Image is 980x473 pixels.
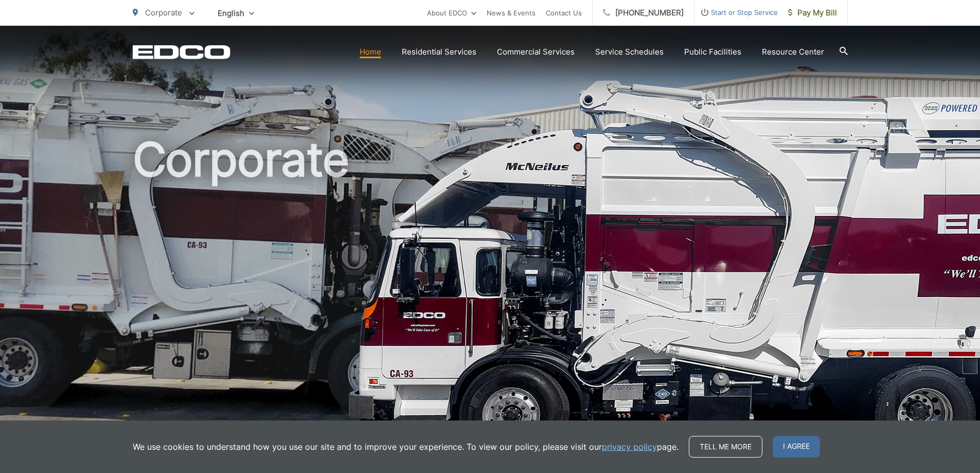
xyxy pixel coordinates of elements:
[773,436,820,458] span: I agree
[762,46,824,58] a: Resource Center
[210,4,262,22] span: English
[427,7,476,19] a: About EDCO
[133,45,230,59] a: EDCD logo. Return to the homepage.
[689,436,762,458] a: Tell me more
[487,7,536,19] a: News & Events
[595,46,664,58] a: Service Schedules
[145,8,182,17] span: Corporate
[402,46,476,58] a: Residential Services
[133,441,679,453] p: We use cookies to understand how you use our site and to improve your experience. To view our pol...
[360,46,381,58] a: Home
[546,7,582,19] a: Contact Us
[602,441,657,453] a: privacy policy
[684,46,741,58] a: Public Facilities
[497,46,575,58] a: Commercial Services
[788,7,837,19] span: Pay My Bill
[133,134,848,460] h1: Corporate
